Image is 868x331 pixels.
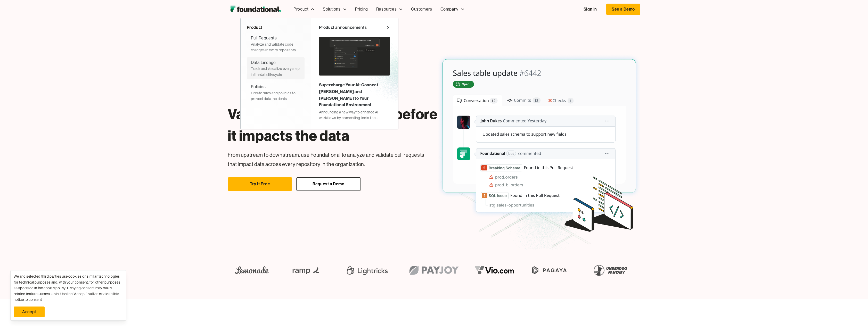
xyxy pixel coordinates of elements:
iframe: Chat Widget [775,271,868,331]
a: Product announcements [319,24,390,31]
div: Resources [376,6,397,13]
div: Resources [372,1,407,18]
h1: Validate changes to before it impacts the data [228,103,448,146]
div: Solutions [319,1,351,18]
a: Request a Demo [296,177,361,191]
nav: Product [240,18,398,129]
img: Foundational Logo [228,4,283,14]
a: Accept [14,307,45,317]
a: Supercharge Your AI: Connect [PERSON_NAME] and [PERSON_NAME] to Your Foundational EnvironmentAnno... [319,35,390,123]
div: Product [247,24,305,31]
img: vio logo [470,262,519,278]
div: Product [289,1,319,18]
div: We and selected third parties use cookies or similar technologies for technical purposes and, wit... [14,274,123,302]
div: Data Lineage [251,59,276,66]
a: Customers [407,1,436,18]
a: PoliciesCreate rules and policies to prevent data incidents [247,81,305,104]
img: Pagaya Logo [529,262,570,278]
div: Policies [251,84,266,90]
div: Product [293,6,308,13]
div: Product announcements [319,24,367,31]
img: Lightricks Logo [345,262,390,278]
a: Sign In [578,4,602,15]
a: home [228,4,283,14]
div: Supercharge Your AI: Connect [PERSON_NAME] and [PERSON_NAME] to Your Foundational Environment [319,82,390,108]
img: Lemonade Logo [231,262,273,278]
div: Track and visualize every step in the data lifecycle [251,66,300,77]
img: Payjoy logo [404,262,464,278]
a: Pricing [351,1,372,18]
p: From upstream to downstream, use Foundational to analyze and validate pull requests that impact d... [228,151,430,169]
div: Analyze and validate code changes in every repository [251,42,300,53]
img: Ramp Logo [289,262,324,278]
div: Announcing a new way to enhance AI workflows by connecting tools like [PERSON_NAME] and [PERSON_N... [319,109,390,121]
div: Create rules and policies to prevent data incidents [251,90,300,102]
div: Company [436,1,469,18]
div: Pull Requests [251,35,277,42]
a: Pull RequestsAnalyze and validate code changes in every repository [247,33,305,55]
div: Company [440,6,458,13]
div: Solutions [323,6,340,13]
a: Try It Free [228,177,292,191]
a: Data LineageTrack and visualize every step in the data lifecycle [247,57,305,79]
a: See a Demo [606,4,640,15]
img: Underdog Fantasy Logo [589,262,631,278]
